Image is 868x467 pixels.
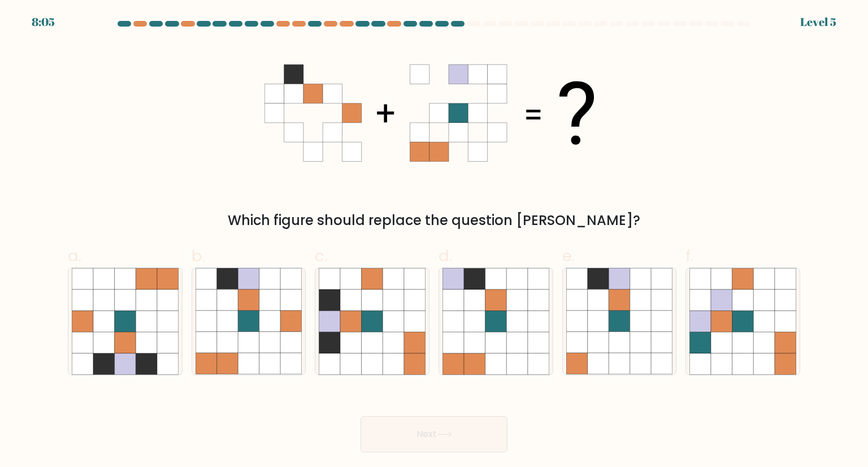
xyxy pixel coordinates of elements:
[439,245,452,267] span: d.
[75,210,793,231] div: Which figure should replace the question [PERSON_NAME]?
[361,416,507,452] button: Next
[192,245,205,267] span: b.
[32,14,55,31] div: 8:05
[685,245,693,267] span: f.
[68,245,81,267] span: a.
[562,245,575,267] span: e.
[800,14,836,31] div: Level 5
[315,245,327,267] span: c.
